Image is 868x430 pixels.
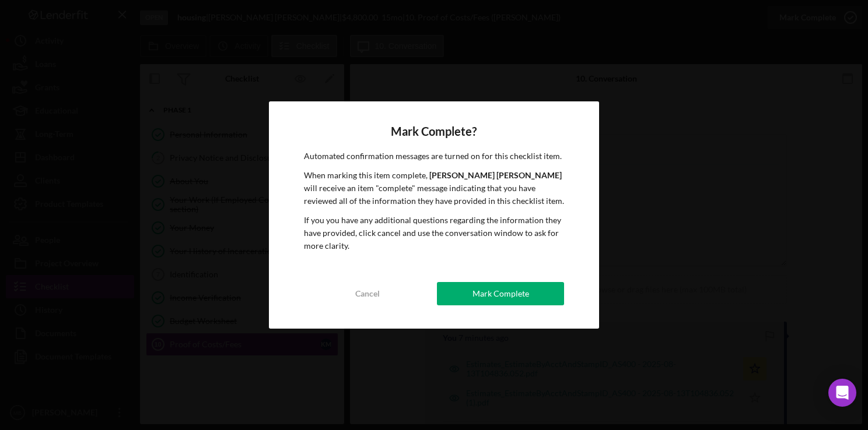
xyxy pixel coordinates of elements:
[304,125,564,138] h4: Mark Complete?
[304,282,431,305] button: Cancel
[437,282,564,305] button: Mark Complete
[304,169,564,208] p: When marking this item complete, will receive an item "complete" message indicating that you have...
[304,214,564,253] p: If you you have any additional questions regarding the information they have provided, click canc...
[429,170,562,180] b: [PERSON_NAME] [PERSON_NAME]
[473,282,529,305] div: Mark Complete
[355,282,380,305] div: Cancel
[304,150,564,163] p: Automated confirmation messages are turned on for this checklist item.
[828,379,856,407] div: Open Intercom Messenger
